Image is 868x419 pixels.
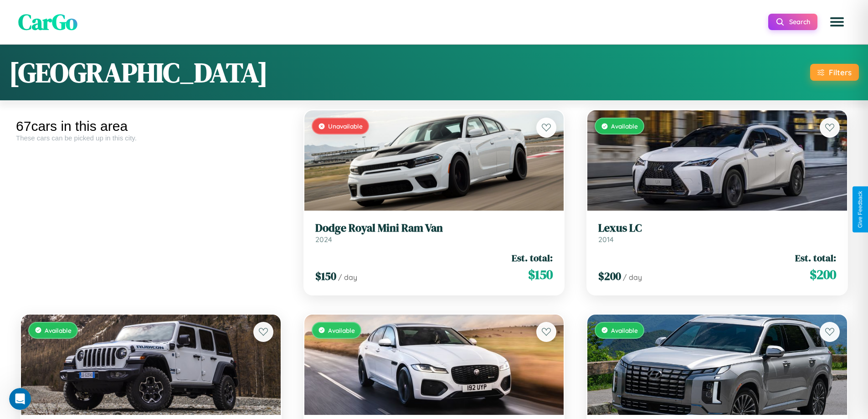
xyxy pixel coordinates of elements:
[338,273,357,282] span: / day
[623,273,642,282] span: / day
[829,67,852,77] div: Filters
[824,9,850,35] button: Open menu
[512,251,553,264] span: Est. total:
[16,119,286,134] div: 67 cars in this area
[328,326,355,334] span: Available
[611,326,638,334] span: Available
[598,222,836,244] a: Lexus LC2014
[768,14,817,30] button: Search
[795,251,836,264] span: Est. total:
[9,54,268,91] h1: [GEOGRAPHIC_DATA]
[315,269,336,284] span: $ 150
[598,235,614,244] span: 2014
[857,191,863,228] div: Give Feedback
[328,122,363,130] span: Unavailable
[611,122,638,130] span: Available
[9,388,31,410] iframe: Intercom live chat
[598,222,836,235] h3: Lexus LC
[528,265,553,284] span: $ 150
[45,326,72,334] span: Available
[810,265,836,284] span: $ 200
[16,134,286,142] div: These cars can be picked up in this city.
[598,269,621,284] span: $ 200
[315,235,332,244] span: 2024
[18,7,77,37] span: CarGo
[789,18,810,26] span: Search
[315,222,553,235] h3: Dodge Royal Mini Ram Van
[810,64,859,81] button: Filters
[315,222,553,244] a: Dodge Royal Mini Ram Van2024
